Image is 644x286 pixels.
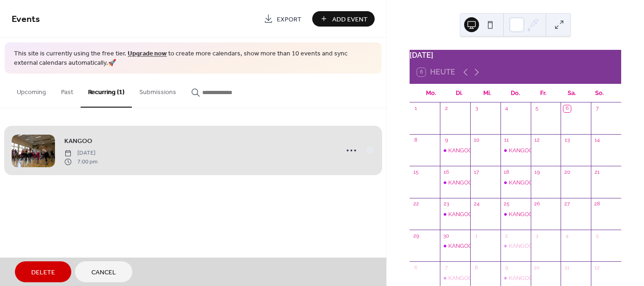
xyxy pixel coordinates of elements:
[332,14,368,24] span: Add Event
[54,74,81,107] button: Past
[534,105,541,112] div: 5
[534,232,541,239] div: 3
[443,264,450,271] div: 7
[448,242,473,250] div: KANGOO
[443,201,450,208] div: 23
[501,84,529,102] div: Do.
[563,105,570,112] div: 6
[557,84,585,102] div: Sa.
[473,201,480,208] div: 24
[443,105,450,112] div: 2
[509,211,533,218] div: KANGOO
[534,264,541,271] div: 10
[503,169,510,176] div: 18
[529,84,557,102] div: Fr.
[412,264,419,271] div: 6
[563,137,570,144] div: 13
[500,179,531,187] div: KANGOO
[91,268,116,278] span: Cancel
[500,242,531,250] div: KANGOO
[594,137,601,144] div: 14
[509,274,533,282] div: KANGOO
[563,264,570,271] div: 11
[509,147,533,155] div: KANGOO
[132,74,184,107] button: Submissions
[594,169,601,176] div: 21
[509,179,533,187] div: KANGOO
[503,137,510,144] div: 11
[443,137,450,144] div: 9
[473,264,480,271] div: 8
[312,11,375,27] button: Add Event
[31,268,55,278] span: Delete
[473,105,480,112] div: 3
[534,201,541,208] div: 26
[594,264,601,271] div: 12
[500,274,531,282] div: KANGOO
[81,74,132,108] button: Recurring (1)
[563,201,570,208] div: 27
[448,211,473,218] div: KANGOO
[440,147,470,155] div: KANGOO
[594,105,601,112] div: 7
[412,137,419,144] div: 8
[412,105,419,112] div: 1
[473,137,480,144] div: 10
[440,211,470,218] div: KANGOO
[417,84,445,102] div: Mo.
[473,232,480,239] div: 1
[440,179,470,187] div: KANGOO
[412,169,419,176] div: 15
[563,232,570,239] div: 4
[14,49,372,68] span: This site is currently using the free tier. to create more calendars, show more than 10 events an...
[410,50,621,61] div: [DATE]
[15,261,71,282] button: Delete
[448,274,473,282] div: KANGOO
[503,201,510,208] div: 25
[448,147,473,155] div: KANGOO
[563,169,570,176] div: 20
[586,84,614,102] div: So.
[500,211,531,218] div: KANGOO
[277,14,301,24] span: Export
[509,242,533,250] div: KANGOO
[412,201,419,208] div: 22
[445,84,473,102] div: Di.
[9,74,54,107] button: Upcoming
[594,201,601,208] div: 28
[594,232,601,239] div: 5
[534,137,541,144] div: 12
[503,232,510,239] div: 2
[257,11,308,27] a: Export
[440,242,470,250] div: KANGOO
[503,264,510,271] div: 9
[500,147,531,155] div: KANGOO
[75,261,132,282] button: Cancel
[443,169,450,176] div: 16
[440,274,470,282] div: KANGOO
[412,232,419,239] div: 29
[473,169,480,176] div: 17
[448,179,473,187] div: KANGOO
[503,105,510,112] div: 4
[443,232,450,239] div: 30
[473,84,501,102] div: Mi.
[12,10,40,28] span: Events
[534,169,541,176] div: 19
[128,48,167,60] a: Upgrade now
